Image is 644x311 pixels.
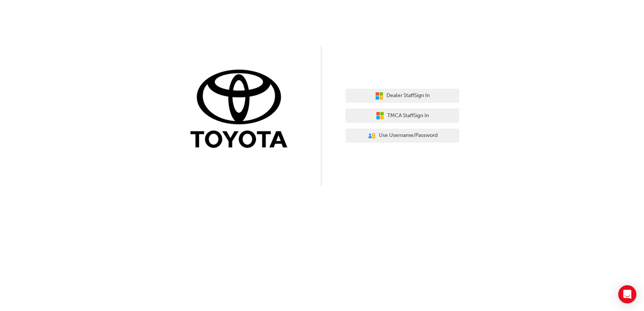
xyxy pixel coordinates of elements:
[379,131,438,140] span: Use Username/Password
[386,91,430,100] span: Dealer Staff Sign In
[185,68,298,152] img: Trak
[618,285,636,303] div: Open Intercom Messenger
[346,89,459,103] button: Dealer StaffSign In
[387,112,429,120] span: TMCA Staff Sign In
[346,129,459,143] button: Use Username/Password
[346,108,459,123] button: TMCA StaffSign In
